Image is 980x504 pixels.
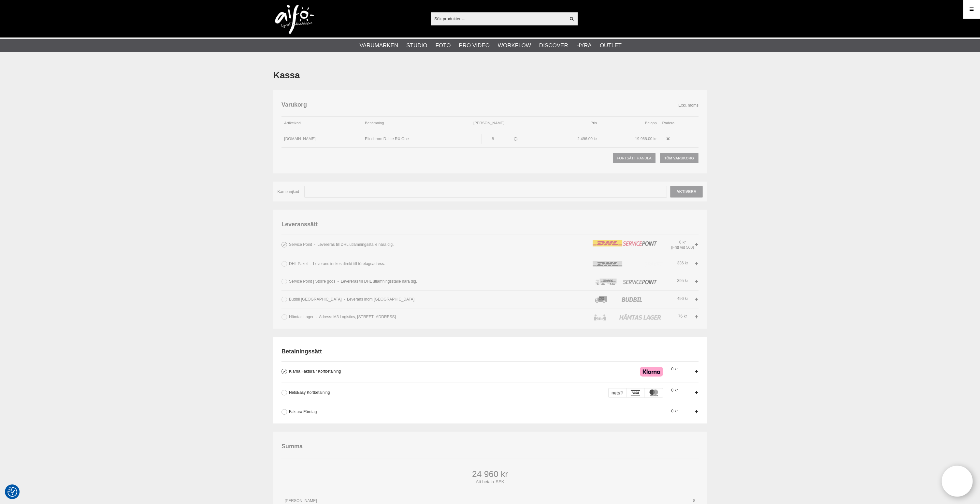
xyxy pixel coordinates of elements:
a: Outlet [600,41,622,50]
span: 0 [671,409,678,413]
a: Workflow [498,41,531,50]
img: DIBS - Payments made easy [608,388,663,398]
a: Foto [435,41,451,50]
span: 0 [671,367,678,371]
a: Varumärken [360,41,398,50]
input: Sök produkter ... [431,14,566,23]
img: Klarna Checkout [640,367,663,377]
a: Discover [539,41,568,50]
a: Hyra [576,41,592,50]
a: Studio [406,41,427,50]
button: Samtyckesinställningar [7,486,17,498]
h1: Kassa [273,69,707,82]
a: Pro Video [459,41,489,50]
span: Faktura Företag [289,409,317,414]
img: Revisit consent button [7,487,17,497]
h2: Betalningssätt [281,348,699,356]
span: Klarna Faktura / Kortbetalning [289,369,341,374]
span: NetsEasy Kortbetalning [289,390,330,395]
img: logo.png [275,5,314,34]
span: 0 [671,388,678,393]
